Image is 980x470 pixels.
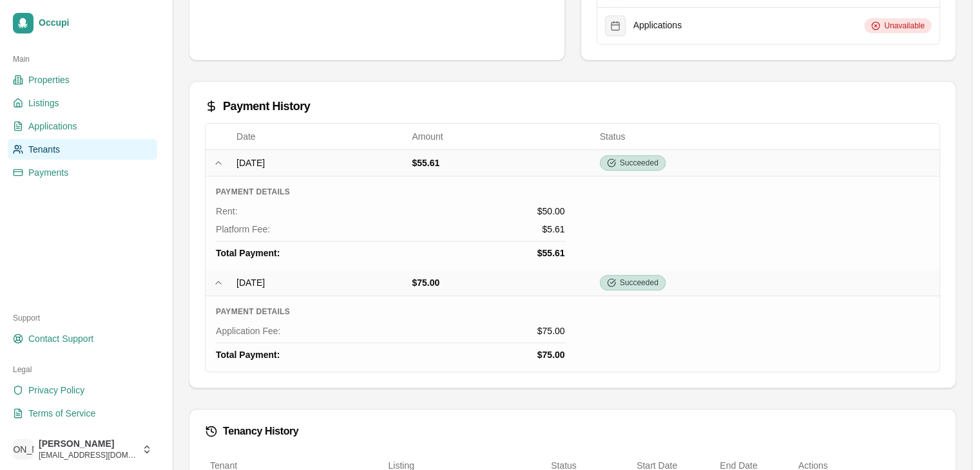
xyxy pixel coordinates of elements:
th: Amount [407,124,594,149]
span: Succeeded [620,158,658,168]
span: [DATE] [236,158,265,168]
span: $55.61 [412,158,439,168]
span: Applications [633,20,682,32]
span: Total Payment: [216,348,280,361]
a: Tenants [8,139,157,160]
div: Main [8,49,157,70]
div: Payment History [205,97,940,115]
span: $50.00 [537,205,565,218]
a: Contact Support [8,328,157,349]
span: Rent : [216,205,237,218]
span: Platform Fee: [216,223,270,236]
span: Applications [28,120,77,133]
span: [PERSON_NAME] [13,439,34,460]
span: $75.00 [537,324,565,337]
h4: Payment Details [216,187,565,197]
h4: Payment Details [216,306,565,317]
a: Applications [8,116,157,136]
span: Contact Support [28,332,93,345]
span: Properties [28,73,70,86]
span: $55.61 [537,247,565,259]
span: $75.00 [412,277,439,288]
a: Listings [8,93,157,113]
span: Succeeded [620,277,658,288]
th: Date [231,124,407,149]
div: Support [8,308,157,328]
a: Occupi [8,8,157,39]
span: [DATE] [236,277,265,288]
span: Terms of Service [28,407,95,420]
span: [PERSON_NAME] [39,438,137,450]
a: Privacy Policy [8,380,157,400]
span: $5.61 [542,223,564,236]
span: Application Fee : [216,324,280,337]
button: [PERSON_NAME][PERSON_NAME][EMAIL_ADDRESS][DOMAIN_NAME] [8,434,157,465]
span: [EMAIL_ADDRESS][DOMAIN_NAME] [39,450,137,460]
span: $75.00 [537,348,565,361]
div: Legal [8,359,157,380]
span: Total Payment: [216,247,280,259]
span: Occupi [39,17,152,29]
span: Privacy Policy [28,384,84,397]
a: Terms of Service [8,403,157,424]
a: Payments [8,162,157,183]
span: Listings [28,97,59,109]
span: Unavailable [884,21,925,31]
span: Tenants [28,143,60,156]
div: Tenancy History [205,425,940,438]
span: Payments [28,166,68,179]
a: Properties [8,70,157,90]
th: Status [595,124,939,149]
